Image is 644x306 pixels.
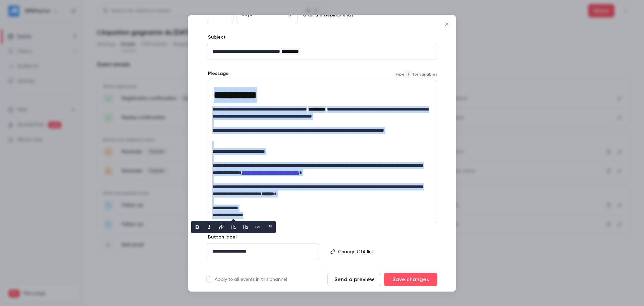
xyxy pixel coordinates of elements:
div: editor [207,44,437,59]
div: editor [207,244,319,259]
button: Send a preview [327,273,381,286]
button: Save changes [384,273,437,286]
button: bold [192,222,203,232]
button: italic [204,222,215,232]
div: editor [207,80,437,223]
code: { [405,70,413,78]
label: Message [207,70,229,77]
button: Close [440,17,453,31]
label: Apply to all events in this channel [207,276,287,283]
label: Subject [207,34,226,41]
div: days [236,11,298,18]
div: editor [335,244,437,259]
p: after the webinar ends [301,12,353,18]
button: blockquote [264,222,275,232]
button: link [216,222,227,232]
label: Button label [207,234,236,241]
span: Type for variables [395,70,437,78]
